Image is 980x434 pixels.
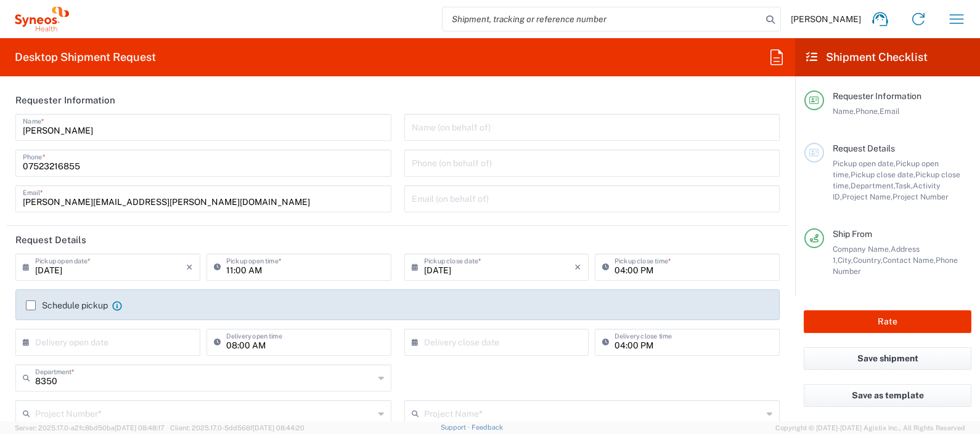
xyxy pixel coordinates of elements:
[791,14,861,25] span: [PERSON_NAME]
[833,91,921,101] span: Requester Information
[804,384,971,407] button: Save as template
[253,424,304,432] span: [DATE] 08:44:20
[15,234,86,246] h2: Request Details
[15,424,165,432] span: Server: 2025.17.0-a2fc8bd50ba
[115,424,165,432] span: [DATE] 08:48:17
[170,424,304,432] span: Client: 2025.17.0-5dd568f
[851,181,895,190] span: Department,
[833,229,872,239] span: Ship From
[851,170,915,179] span: Pickup close date,
[833,159,896,168] span: Pickup open date,
[833,143,895,153] span: Request Details
[806,50,928,65] h2: Shipment Checklist
[883,255,936,265] span: Contact Name,
[443,7,762,31] input: Shipment, tracking or reference number
[892,192,949,201] span: Project Number
[186,257,193,277] i: ×
[15,94,115,106] h2: Requester Information
[804,310,971,333] button: Rate
[853,255,883,265] span: Country,
[833,244,891,254] span: Company Name,
[855,106,880,116] span: Phone,
[833,106,855,116] span: Name,
[804,347,971,370] button: Save shipment
[838,255,853,265] span: City,
[26,300,108,310] label: Schedule pickup
[15,50,156,65] h2: Desktop Shipment Request
[574,257,581,277] i: ×
[842,192,892,201] span: Project Name,
[895,181,913,190] span: Task,
[472,424,503,431] a: Feedback
[775,422,965,433] span: Copyright © [DATE]-[DATE] Agistix Inc., All Rights Reserved
[441,424,472,431] a: Support
[880,106,900,116] span: Email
